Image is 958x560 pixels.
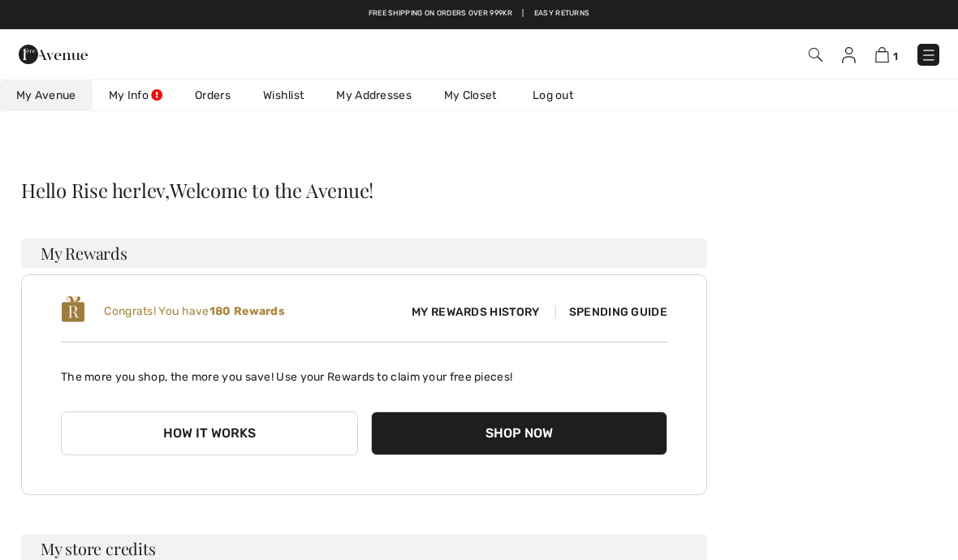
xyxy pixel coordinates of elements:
[516,80,606,110] a: Log out
[61,411,358,455] button: How it works
[320,80,428,110] a: My Addresses
[19,45,88,61] a: 1ère Avenue
[61,295,85,324] img: loyalty_logo_r.svg
[19,38,88,71] img: 1ère Avenue
[842,47,856,63] img: My Info
[921,47,937,63] img: Menu
[534,8,590,19] a: Easy Returns
[93,80,179,110] a: My Info
[399,304,552,321] span: My Rewards History
[893,50,898,62] span: 1
[428,80,513,110] a: My Closet
[247,80,320,110] a: Wishlist
[555,305,667,319] span: Spending Guide
[522,8,524,19] span: |
[61,355,667,386] p: The more you shop, the more you save! Use your Rewards to claim your free pieces!
[179,80,247,110] a: Orders
[21,239,707,268] h3: My Rewards
[369,8,512,19] a: Free shipping on orders over 999kr
[170,180,373,200] span: Welcome to the Avenue!
[21,180,707,200] div: Hello Rise herlev,
[104,304,285,318] span: Congrats! You have
[875,47,889,62] img: Shopping Bag
[16,87,76,104] span: My Avenue
[209,304,285,318] b: 180 Rewards
[875,45,898,64] a: 1
[809,48,822,62] img: Search
[371,411,668,455] button: Shop Now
